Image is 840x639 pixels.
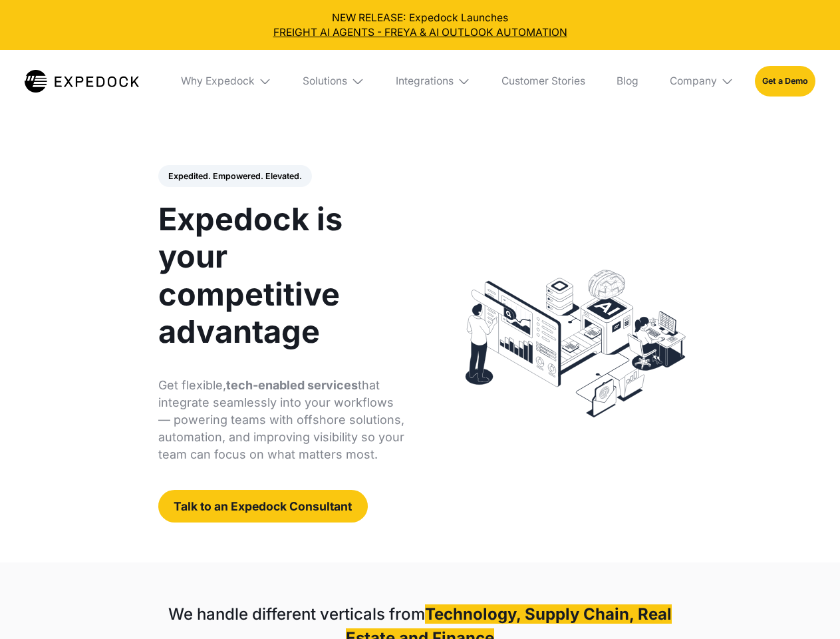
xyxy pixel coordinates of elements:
strong: We handle different verticals from [168,604,425,624]
div: Why Expedock [181,75,255,88]
div: Integrations [396,75,454,88]
div: Why Expedock [170,50,282,112]
a: Get a Demo [755,66,815,96]
div: Company [659,50,744,112]
a: Talk to an Expedock Consultant [158,490,368,523]
div: Company [670,75,717,88]
iframe: Chat Widget [773,575,840,639]
a: FREIGHT AI AGENTS - FREYA & AI OUTLOOK AUTOMATION [11,25,830,40]
div: Solutions [293,50,375,112]
a: Blog [606,50,648,112]
div: Solutions [303,75,347,88]
p: Get flexible, that integrate seamlessly into your workflows — powering teams with offshore soluti... [158,377,405,463]
div: Integrations [385,50,481,112]
h1: Expedock is your competitive advantage [158,200,405,350]
div: NEW RELEASE: Expedock Launches [11,11,830,40]
strong: tech-enabled services [226,378,358,392]
a: Customer Stories [491,50,595,112]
